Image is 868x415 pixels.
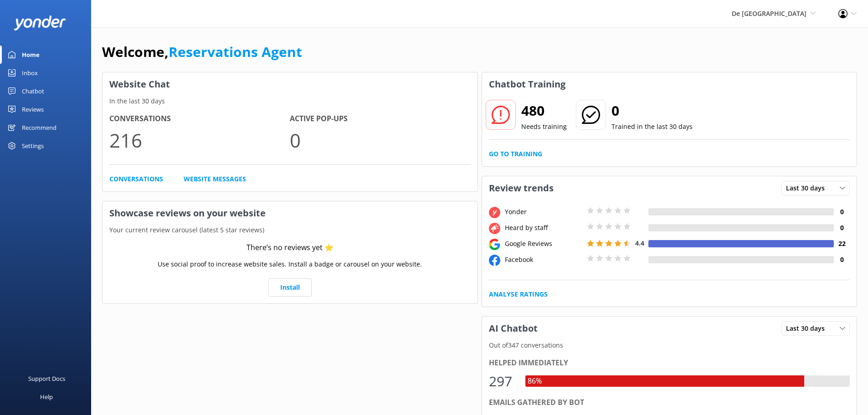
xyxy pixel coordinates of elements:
h2: 0 [611,100,693,122]
h4: Conversations [109,113,290,125]
h3: Chatbot Training [482,72,572,96]
h2: 480 [521,100,567,122]
div: Facebook [503,255,585,265]
div: Help [40,388,53,406]
img: yonder-white-logo.png [14,15,66,31]
p: Out of 347 conversations [482,340,857,350]
div: 86% [525,375,544,387]
div: Heard by staff [503,223,585,233]
div: Emails gathered by bot [489,397,850,409]
div: Chatbot [22,82,44,100]
h3: Website Chat [103,72,478,96]
div: 297 [489,370,516,392]
h4: 0 [834,255,850,265]
h1: Welcome, [102,41,302,63]
div: Helped immediately [489,357,850,369]
span: Last 30 days [786,183,830,193]
h4: 0 [834,207,850,217]
h3: AI Chatbot [482,317,544,340]
a: Install [268,278,312,297]
div: Home [22,46,40,64]
h4: 0 [834,223,850,233]
p: Your current review carousel (latest 5 star reviews) [103,225,478,235]
a: Reservations Agent [169,42,302,61]
div: There’s no reviews yet ⭐ [247,242,334,254]
p: Trained in the last 30 days [611,122,693,132]
div: Google Reviews [503,239,585,249]
span: De [GEOGRAPHIC_DATA] [732,9,806,18]
div: Reviews [22,100,44,118]
p: Needs training [521,122,567,132]
a: Website Messages [184,174,246,184]
div: Support Docs [28,369,65,388]
a: Go to Training [489,149,542,159]
p: 216 [109,125,290,155]
div: Yonder [503,207,585,217]
div: Settings [22,137,44,155]
h4: Active Pop-ups [290,113,470,125]
div: Inbox [22,64,38,82]
h4: 22 [834,239,850,249]
p: Use social proof to increase website sales. Install a badge or carousel on your website. [158,259,422,269]
h3: Review trends [482,176,560,200]
a: Analyse Ratings [489,289,548,299]
a: Conversations [109,174,163,184]
p: 0 [290,125,470,155]
p: In the last 30 days [103,96,478,106]
h3: Showcase reviews on your website [103,201,478,225]
span: 4.4 [635,239,644,247]
span: Last 30 days [786,323,830,333]
div: Recommend [22,118,56,137]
